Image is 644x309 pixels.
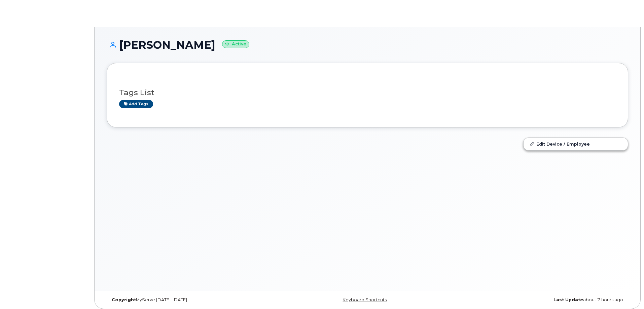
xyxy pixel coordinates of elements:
small: Active [222,40,249,48]
div: about 7 hours ago [454,297,628,303]
h1: [PERSON_NAME] [107,39,628,51]
a: Add tags [119,100,153,108]
div: MyServe [DATE]–[DATE] [107,297,281,303]
strong: Copyright [112,297,136,302]
h3: Tags List [119,88,616,97]
a: Edit Device / Employee [524,138,628,150]
a: Keyboard Shortcuts [343,297,387,302]
strong: Last Update [553,297,583,302]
